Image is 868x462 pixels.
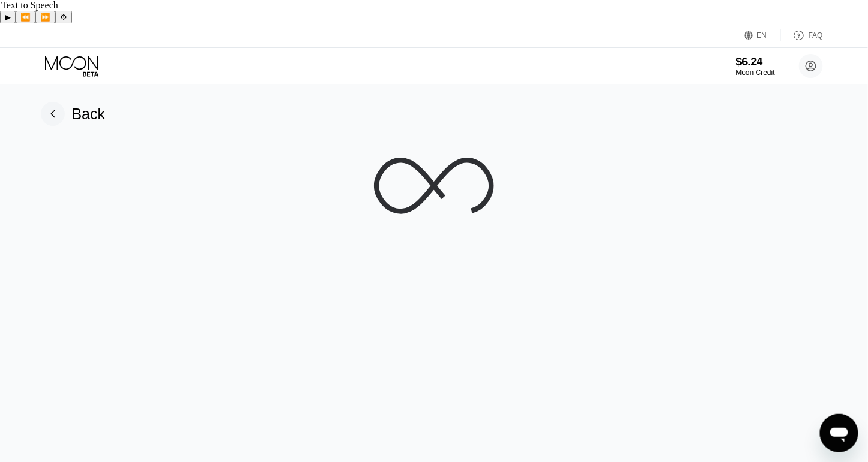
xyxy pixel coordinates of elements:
[72,105,106,123] div: Back
[781,29,823,41] div: FAQ
[736,56,775,77] div: $6.24Moon Credit
[809,31,823,40] div: FAQ
[55,11,72,23] button: Settings
[757,31,767,40] div: EN
[820,414,858,452] iframe: Button to launch messaging window
[736,68,775,77] div: Moon Credit
[736,56,775,68] div: $6.24
[16,11,35,23] button: Previous
[41,102,106,126] div: Back
[35,11,55,23] button: Forward
[745,29,781,41] div: EN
